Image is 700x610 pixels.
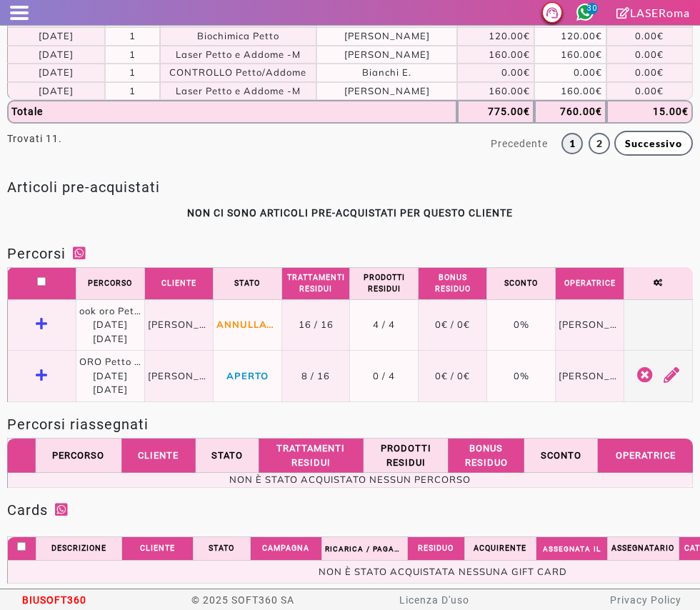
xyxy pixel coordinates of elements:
[193,537,250,560] th: Stato
[606,100,694,124] th: 15.00€
[213,299,281,351] td: ANNULLATO
[7,473,692,488] td: NON È STATO ACQUISTATO NESSUN PERCORSO
[76,351,144,402] td: ORO Petto e Addome
[76,267,144,299] th: Percorso
[598,439,693,473] th: Operatrice
[36,369,48,381] i: Vedi dettaglio
[7,124,62,146] div: Trovati 11.
[607,537,679,560] th: Assegnatario
[121,537,193,560] th: Cliente
[169,66,306,78] span: CONTROLLO Petto/Addome
[250,537,321,560] th: Campagna
[36,537,121,560] th: Descrizione
[480,131,559,157] a: Precedente
[606,46,694,64] td: 0.00€
[281,299,350,351] td: 16 / 16
[457,46,534,64] td: 160.00€
[129,66,136,78] span: 1
[534,46,606,64] td: 160.00€
[614,131,693,156] a: Successivo
[536,537,607,560] th: Assegnata il
[399,594,469,606] a: Licenza D'uso
[321,537,407,560] th: Ricarica / Pagamento
[213,267,281,299] th: Stato
[39,66,74,78] span: [DATE]
[76,299,144,351] td: ook oro Petto e Addome
[419,299,487,351] td: 0€ / 0€
[316,64,457,82] td: Bianchi E.
[129,30,136,41] span: 1
[589,133,610,154] a: 2
[93,333,128,344] span: [DATE]
[487,299,556,351] td: 0%
[7,245,693,262] h2: Percorsi
[281,267,350,299] th: Trattamenti residui
[7,501,693,526] h2: Cards
[606,27,694,46] td: 0.00€
[616,6,690,19] a: Clicca per andare alla pagina di firmaLASERoma
[17,542,26,551] input: Mostra tutti i dettagli
[407,537,464,560] th: Residuo
[448,439,524,473] th: Bonus residuo
[457,100,534,124] th: 775.00€
[534,64,606,82] td: 0.00€
[524,439,598,473] th: Sconto
[350,351,419,402] td: 0 / 4
[316,82,457,101] td: [PERSON_NAME]
[144,299,213,351] td: [PERSON_NAME]
[606,64,694,82] td: 0.00€
[7,100,457,124] th: Totale
[664,367,680,385] a: Modifica percorso
[39,85,74,96] span: [DATE]
[281,351,350,402] td: 8 / 16
[457,82,534,101] td: 160.00€
[556,351,624,402] td: [PERSON_NAME]
[144,267,213,299] th: Cliente
[606,82,694,101] td: 0.00€
[79,318,141,332] span: [DATE]
[55,503,71,517] a: Whatsapp
[144,351,213,402] td: [PERSON_NAME]
[561,133,583,154] a: 1
[556,267,624,299] th: Operatrice
[36,439,122,473] th: Percorso
[419,351,487,402] td: 0€ / 0€
[364,439,449,473] th: Prodotti residui
[129,85,136,96] span: 1
[39,30,74,41] span: [DATE]
[197,30,279,41] span: Biochimica Petto
[39,49,74,60] span: [DATE]
[610,594,681,606] a: Privacy Policy
[457,64,534,82] td: 0.00€
[7,416,693,433] h2: Percorsi riassegnati
[73,246,89,261] a: Whatsapp
[316,27,457,46] td: [PERSON_NAME]
[534,82,606,101] td: 160.00€
[37,277,46,286] input: Mostra tutti i dettagli
[457,27,534,46] td: 120.00€
[534,27,606,46] td: 120.00€
[487,267,556,299] th: Sconto
[487,351,556,402] td: 0%
[534,100,606,124] th: 760.00€
[259,439,364,473] th: Trattamenti residui
[556,299,624,351] td: [PERSON_NAME]
[350,299,419,351] td: 4 / 4
[7,206,693,221] center: NON CI SONO ARTICOLI PRE-ACQUISTATI PER QUESTO CLIENTE
[176,85,301,96] span: Laser Petto e Addome -M
[637,367,654,385] a: Chiudi il percorso
[213,351,281,402] td: APERTO
[350,267,419,299] th: Prodotti residui
[196,439,259,473] th: Stato
[176,49,301,60] span: Laser Petto e Addome -M
[121,439,195,473] th: Cliente
[586,3,598,14] span: 30
[79,369,141,384] span: [DATE]
[7,179,693,196] h2: Articoli pre-acquistati
[419,267,487,299] th: Bonus residuo
[316,46,457,64] td: [PERSON_NAME]
[464,537,536,560] th: Acquirente
[616,7,630,19] i: Clicca per andare alla pagina di firma
[129,49,136,60] span: 1
[93,384,128,395] span: [DATE]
